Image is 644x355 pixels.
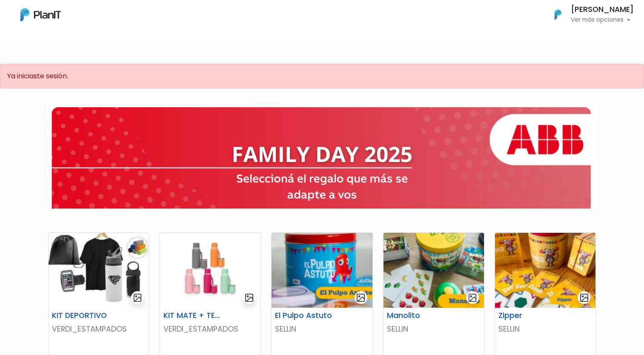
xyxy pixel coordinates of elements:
p: SELLIN [498,324,592,335]
img: gallery-light [579,293,589,303]
img: gallery-light [133,293,143,303]
p: SELLIN [275,324,369,335]
img: thumb_2000___2000-Photoroom_-_2025-07-02T103351.963.jpg [160,233,260,308]
img: thumb_Captura_de_pantalla_2025-07-29_105257.png [495,233,595,308]
img: gallery-light [356,293,366,303]
h6: KIT MATE + TERMO [158,311,228,320]
img: thumb_Captura_de_pantalla_2025-07-29_101456.png [272,233,372,308]
h6: Zipper [493,311,563,320]
img: gallery-light [468,293,478,303]
p: SELLIN [387,324,481,335]
button: PlanIt Logo [PERSON_NAME] Ver más opciones [544,3,634,26]
img: thumb_Captura_de_pantalla_2025-07-29_104833.png [384,233,484,308]
img: PlanIt Logo [20,8,61,21]
p: Ver más opciones [571,17,634,23]
h6: KIT DEPORTIVO [47,311,116,320]
img: thumb_WhatsApp_Image_2025-05-26_at_09.52.07.jpeg [49,233,149,308]
p: VERDI_ESTAMPADOS [163,324,257,335]
h6: Manolito [382,311,451,320]
h6: El Pulpo Astuto [270,311,339,320]
img: gallery-light [244,293,254,303]
h6: [PERSON_NAME] [571,6,634,14]
img: PlanIt Logo [549,5,567,24]
p: VERDI_ESTAMPADOS [52,324,146,335]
